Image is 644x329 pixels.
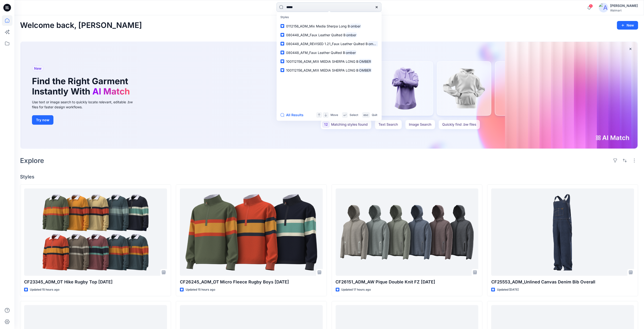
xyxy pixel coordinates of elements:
[491,279,634,285] p: CF25553_ADM_Unlined Canvas Denim Bib Overall
[32,99,139,110] div: Use text or image search to quickly locate relevant, editable .bw files for faster design workflows.
[610,3,638,9] div: [PERSON_NAME]
[34,66,42,71] span: New
[278,48,381,57] a: 080448_AFM_Faux Leather Quilted Bomber
[359,59,372,64] mark: OMBER
[24,279,167,285] p: CF23345_ADM_OT Hike Rugby Top [DATE]
[32,115,53,125] button: Try now
[491,188,634,276] a: CF25553_ADM_Unlined Canvas Denim Bib Overall
[278,31,381,39] a: 080448_ADM_Faux Leather Quilted Bomber
[278,22,381,31] a: 0112156_ADM_Mix Media Sherpa Long Bomber
[20,21,142,30] h2: Welcome back, [PERSON_NAME]
[281,112,307,118] button: All Results
[278,39,381,48] a: 080448_ADM_REVISED 1.21_Faux Leather Quilted Bomber
[341,287,371,292] p: Updated 17 hours ago
[346,32,357,38] mark: omber
[617,21,638,30] button: New
[372,113,377,118] p: Quit
[286,24,350,28] span: 0112156_ADM_Mix Media Sherpa Long B
[331,113,338,118] p: Move
[286,42,368,46] span: 080448_ADM_REVISED 1.21_Faux Leather Quilted B
[20,174,638,180] h4: Styles
[180,279,323,285] p: CF26245_ADM_OT Micro Fleece Rugby Boys [DATE]
[610,9,638,12] div: Walmart
[278,13,381,22] p: Styles
[359,68,372,73] mark: OMBER
[278,66,381,75] a: 100112156_ADM_MIX MEDIA SHERPA LONG BOMBER
[497,287,519,292] p: Updated [DATE]
[336,188,479,276] a: CF26151_ADM_AW Pique Double Knit FZ 05OCT25
[278,57,381,66] a: 100112156_ADM_MIX MEDIA SHERPA LONG BOMBER
[599,3,608,12] img: avatar
[32,76,132,97] h1: Find the Right Garment Instantly With
[286,33,346,37] span: 080448_ADM_Faux Leather Quilted B
[368,41,379,47] mark: omber
[350,23,361,29] mark: omber
[24,188,167,276] a: CF23345_ADM_OT Hike Rugby Top 29SEP25
[286,59,359,63] span: 100112156_ADM_MIX MEDIA SHERPA LONG B
[589,4,593,8] span: 5
[180,188,323,276] a: CF26245_ADM_OT Micro Fleece Rugby Boys 25SEP25
[30,287,59,292] p: Updated 15 hours ago
[364,113,369,118] p: esc
[286,51,345,55] span: 080448_AFM_Faux Leather Quilted B
[186,287,215,292] p: Updated 15 hours ago
[345,50,357,55] mark: omber
[336,279,479,285] p: CF26151_ADM_AW Pique Double Knit FZ [DATE]
[350,113,358,118] p: Select
[92,86,130,97] span: AI Match
[20,157,44,164] h2: Explore
[286,68,359,72] span: 100112156_ADM_MIX MEDIA SHERPA LONG B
